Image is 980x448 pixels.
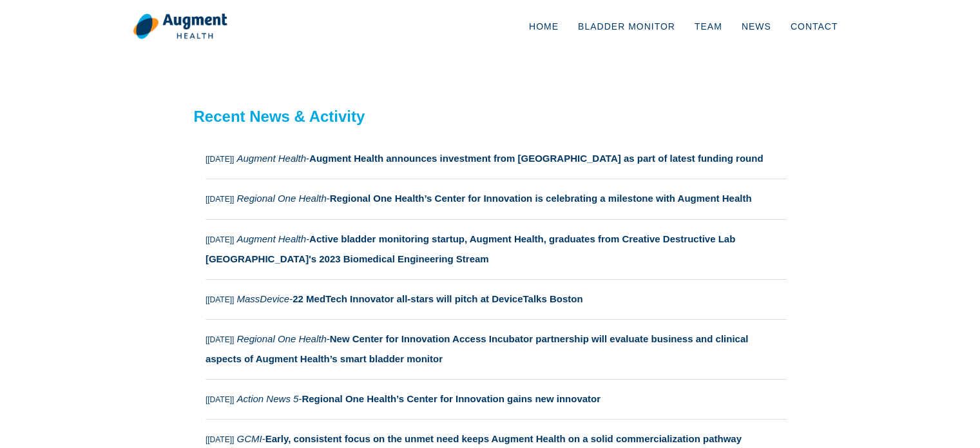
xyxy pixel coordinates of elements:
strong: 22 MedTech Innovator all-stars will pitch at DeviceTalks Boston [293,293,582,304]
strong: Active bladder monitoring startup, Augment Health, graduates from Creative Destructive Lab [GEOGR... [206,233,735,264]
small: [[DATE]] [206,195,234,204]
a: [[DATE]] Action News 5-Regional One Health’s Center for Innovation gains new innovator [206,380,787,419]
small: [[DATE]] [206,435,234,444]
i: MassDevice [237,293,290,304]
small: [[DATE]] [206,235,234,244]
a: [[DATE]] Regional One Health-New Center for Innovation Access Incubator partnership will evaluate... [206,320,787,379]
small: [[DATE]] [206,395,234,404]
img: logo [133,13,227,40]
a: Team [685,5,732,48]
i: Augment Health [237,233,307,244]
i: GCMI [237,433,262,444]
a: [[DATE]] Augment Health-Active bladder monitoring startup, Augment Health, graduates from Creativ... [206,220,787,279]
strong: Regional One Health’s Center for Innovation gains new innovator [302,393,600,404]
a: News [732,5,781,48]
i: Regional One Health [237,193,327,204]
i: Regional One Health [237,333,327,344]
h2: Recent News & Activity [194,108,787,126]
a: Bladder Monitor [568,5,685,48]
small: [[DATE]] [206,295,234,304]
a: [[DATE]] Augment Health-Augment Health announces investment from [GEOGRAPHIC_DATA] as part of lat... [206,139,787,179]
a: [[DATE]] MassDevice-22 MedTech Innovator all-stars will pitch at DeviceTalks Boston [206,280,787,319]
strong: Early, consistent focus on the unmet need keeps Augment Health on a solid commercialization pathway [265,433,742,444]
small: [[DATE]] [206,335,234,344]
strong: New Center for Innovation Access Incubator partnership will evaluate business and clinical aspect... [206,333,749,364]
strong: Regional One Health’s Center for Innovation is celebrating a milestone with Augment Health [330,193,752,204]
i: Action News 5 [237,393,299,404]
a: Contact [781,5,848,48]
a: [[DATE]] Regional One Health-Regional One Health’s Center for Innovation is celebrating a milesto... [206,179,787,219]
strong: Augment Health announces investment from [GEOGRAPHIC_DATA] as part of latest funding round [309,153,764,164]
a: Home [519,5,568,48]
i: Augment Health [237,153,307,164]
small: [[DATE]] [206,155,234,164]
